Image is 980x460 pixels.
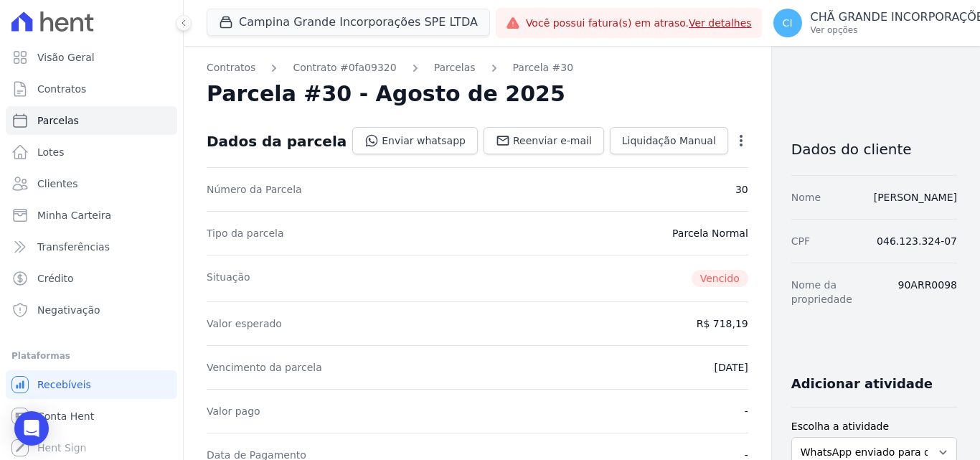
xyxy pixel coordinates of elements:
a: [PERSON_NAME] [874,192,957,203]
span: Contratos [37,82,86,96]
a: Parcelas [6,106,177,135]
a: Contratos [207,60,255,75]
dt: Número da Parcela [207,182,302,197]
a: Transferências [6,233,177,261]
nav: Breadcrumb [207,60,748,75]
span: Vencido [692,270,748,287]
a: Enviar whatsapp [352,127,478,154]
a: Recebíveis [6,370,177,399]
h3: Adicionar atividade [791,375,933,393]
button: Campina Grande Incorporações SPE LTDA [207,9,490,36]
dt: CPF [791,234,810,248]
span: Minha Carteira [37,208,111,222]
span: Visão Geral [37,50,95,65]
h3: Dados do cliente [791,141,957,158]
dt: Vencimento da parcela [207,360,322,375]
a: Contratos [6,75,177,103]
span: Clientes [37,177,77,191]
dt: Tipo da parcela [207,226,284,240]
dt: Nome [791,190,821,205]
span: Negativação [37,303,100,317]
dd: Parcela Normal [672,226,748,240]
dt: Nome da propriedade [791,278,887,306]
div: Open Intercom Messenger [14,411,49,446]
a: Contrato #0fa09320 [293,60,396,75]
div: Plataformas [11,347,171,365]
div: Dados da parcela [207,133,347,150]
span: Crédito [37,271,74,286]
dd: - [745,404,748,418]
a: Crédito [6,264,177,293]
a: Liquidação Manual [610,127,728,154]
dt: Valor esperado [207,316,282,331]
dd: 90ARR0098 [898,278,957,306]
dd: 30 [735,182,748,197]
span: Recebíveis [37,377,91,392]
h2: Parcela #30 - Agosto de 2025 [207,81,565,107]
dt: Valor pago [207,404,260,418]
a: Parcela #30 [513,60,574,75]
span: Liquidação Manual [622,133,716,148]
a: Minha Carteira [6,201,177,230]
a: Ver detalhes [689,17,752,29]
a: Parcelas [434,60,476,75]
span: Lotes [37,145,65,159]
span: CI [783,18,793,28]
span: Reenviar e-mail [513,133,592,148]
dt: Situação [207,270,250,287]
a: Visão Geral [6,43,177,72]
a: Clientes [6,169,177,198]
a: Conta Hent [6,402,177,431]
dd: 046.123.324-07 [877,234,957,248]
span: Você possui fatura(s) em atraso. [526,16,752,31]
dd: [DATE] [714,360,748,375]
a: Negativação [6,296,177,324]
label: Escolha a atividade [791,419,957,434]
span: Conta Hent [37,409,94,423]
span: Transferências [37,240,110,254]
a: Reenviar e-mail [484,127,604,154]
a: Lotes [6,138,177,166]
span: Parcelas [37,113,79,128]
dd: R$ 718,19 [697,316,748,331]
